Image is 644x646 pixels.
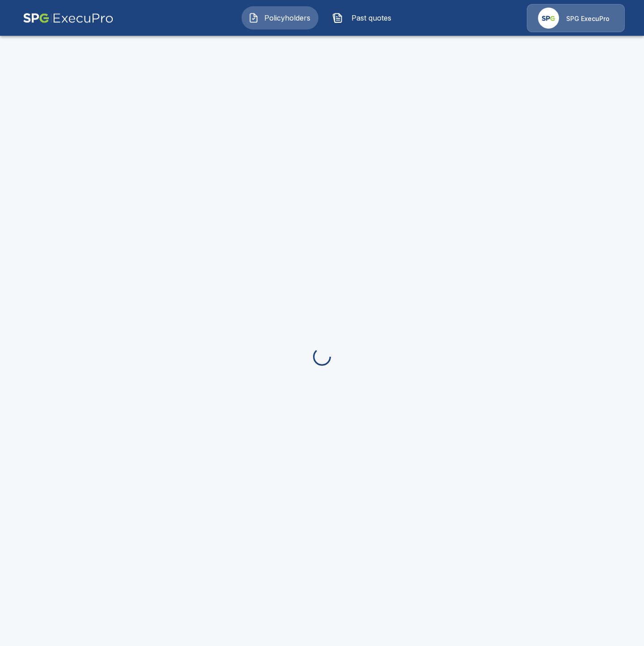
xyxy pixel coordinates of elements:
button: Policyholders IconPolicyholders [241,6,318,30]
span: Policyholders [263,13,312,23]
span: Past quotes [347,13,396,23]
img: Past quotes Icon [332,13,343,23]
button: Past quotes IconPast quotes [326,6,402,30]
a: Agency IconSPG ExecuPro [527,4,625,32]
img: AA Logo [23,4,114,32]
img: Policyholders Icon [248,13,259,23]
img: Agency Icon [538,8,559,29]
p: SPG ExecuPro [566,14,610,23]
